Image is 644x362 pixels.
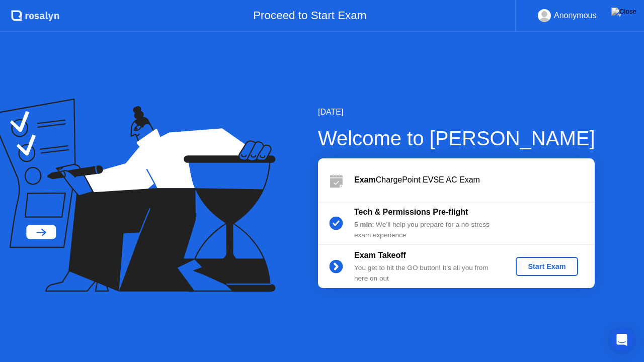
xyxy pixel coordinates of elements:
[516,257,578,276] button: Start Exam
[354,263,499,284] div: You get to hit the GO button! It’s all you from here on out
[354,251,406,259] b: Exam Takeoff
[554,9,597,22] div: Anonymous
[610,328,634,352] div: Open Intercom Messenger
[354,208,468,216] b: Tech & Permissions Pre-flight
[354,175,376,184] b: Exam
[354,221,372,228] b: 5 min
[611,8,636,16] img: Close
[318,106,595,118] div: [DATE]
[520,262,574,270] div: Start Exam
[318,123,595,153] div: Welcome to [PERSON_NAME]
[354,174,595,186] div: ChargePoint EVSE AC Exam
[354,220,499,240] div: : We’ll help you prepare for a no-stress exam experience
